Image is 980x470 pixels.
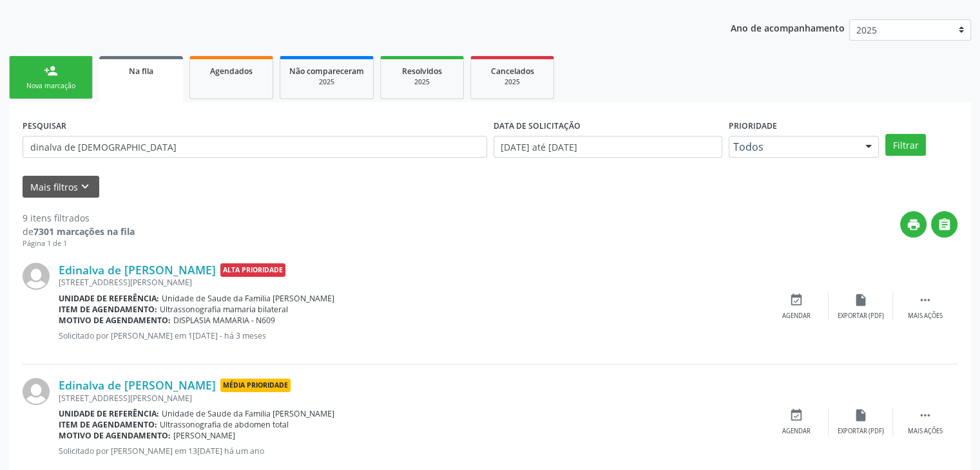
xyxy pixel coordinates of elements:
[160,419,289,430] span: Ultrassonografia de abdomen total
[59,330,764,341] p: Solicitado por [PERSON_NAME] em 1[DATE] - há 3 meses
[23,263,50,290] img: img
[59,263,216,277] a: Edinalva de [PERSON_NAME]
[19,81,83,91] div: Nova marcação
[59,378,216,392] a: Edinalva de [PERSON_NAME]
[59,408,159,419] b: Unidade de referência:
[220,263,285,277] span: Alta Prioridade
[390,77,454,87] div: 2025
[23,136,487,158] input: Nome, CNS
[59,293,159,304] b: Unidade de referência:
[494,136,722,158] input: Selecione um intervalo
[173,430,235,441] span: [PERSON_NAME]
[733,140,853,153] span: Todos
[59,393,764,404] div: [STREET_ADDRESS][PERSON_NAME]
[173,315,275,326] span: DISPLASIA MAMARIA - N609
[854,408,868,422] i: insert_drive_file
[931,211,957,238] button: 
[838,427,884,436] div: Exportar (PDF)
[402,66,442,77] span: Resolvidos
[23,378,50,405] img: img
[918,293,932,307] i: 
[480,77,544,87] div: 2025
[59,315,171,326] b: Motivo de agendamento:
[908,427,943,436] div: Mais ações
[59,446,764,456] p: Solicitado por [PERSON_NAME] em 13[DATE] há um ano
[160,304,288,315] span: Ultrassonografia mamaria bilateral
[59,277,764,288] div: [STREET_ADDRESS][PERSON_NAME]
[34,225,135,238] strong: 7301 marcações na fila
[908,312,943,321] div: Mais ações
[129,66,153,77] span: Na fila
[729,116,777,136] label: Prioridade
[23,116,66,136] label: PESQUISAR
[210,66,253,77] span: Agendados
[59,430,171,441] b: Motivo de agendamento:
[23,176,99,198] button: Mais filtroskeyboard_arrow_down
[491,66,534,77] span: Cancelados
[937,218,952,232] i: 
[494,116,581,136] label: DATA DE SOLICITAÇÃO
[289,66,364,77] span: Não compareceram
[900,211,927,238] button: print
[907,218,921,232] i: print
[59,419,157,430] b: Item de agendamento:
[59,304,157,315] b: Item de agendamento:
[162,293,334,304] span: Unidade de Saude da Familia [PERSON_NAME]
[23,238,135,249] div: Página 1 de 1
[789,408,803,422] i: event_available
[789,293,803,307] i: event_available
[289,77,364,87] div: 2025
[782,312,811,321] div: Agendar
[731,19,845,35] p: Ano de acompanhamento
[838,312,884,321] div: Exportar (PDF)
[162,408,334,419] span: Unidade de Saude da Familia [PERSON_NAME]
[220,379,291,392] span: Média Prioridade
[23,225,135,238] div: de
[918,408,932,422] i: 
[854,293,868,307] i: insert_drive_file
[78,180,92,194] i: keyboard_arrow_down
[44,64,58,78] div: person_add
[782,427,811,436] div: Agendar
[885,134,926,156] button: Filtrar
[23,211,135,225] div: 9 itens filtrados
